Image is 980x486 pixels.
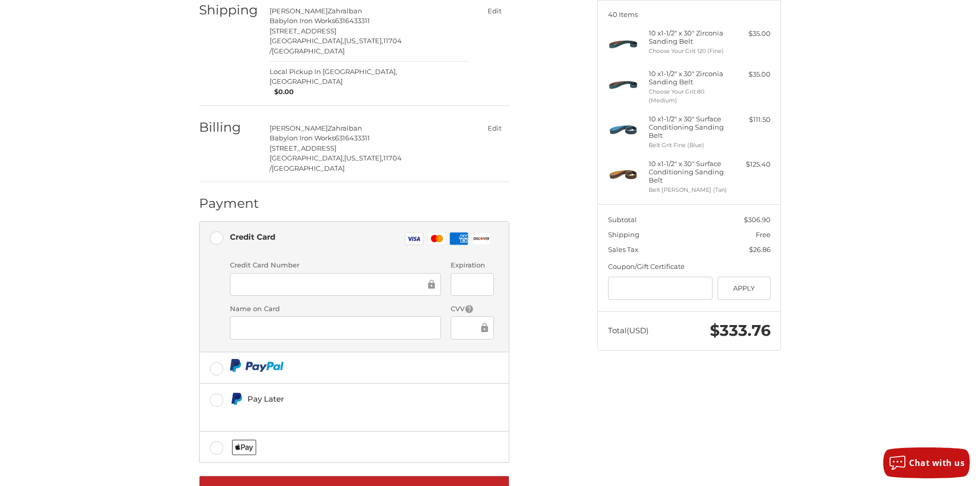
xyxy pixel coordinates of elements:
[270,154,344,162] span: [GEOGRAPHIC_DATA],
[608,230,639,239] span: Shipping
[230,304,441,314] label: Name on Card
[272,164,345,172] span: [GEOGRAPHIC_DATA]
[344,37,383,45] span: [US_STATE],
[199,195,259,211] h2: Payment
[270,27,336,35] span: [STREET_ADDRESS]
[270,16,335,25] span: Babylon Iron Works
[649,186,727,194] li: Belt [PERSON_NAME] (Tan)
[270,144,336,152] span: [STREET_ADDRESS]
[649,115,727,140] h4: 10 x 1-1/2" x 30" Surface Conditioning Sanding Belt
[730,159,771,170] div: $125.40
[230,409,439,419] iframe: PayPal Message 1
[649,141,727,150] li: Belt Grit Fine (Blue)
[451,260,493,271] label: Expiration
[649,29,727,46] h4: 10 x 1-1/2" x 30" Zirconia Sanding Belt
[328,124,362,132] span: Zahralban
[344,154,383,162] span: [US_STATE],
[730,115,771,125] div: $111.50
[730,29,771,39] div: $35.00
[247,390,438,407] div: Pay Later
[199,119,259,135] h2: Billing
[270,7,328,15] span: [PERSON_NAME]
[458,322,478,334] iframe: Secure Credit Card Frame - CVV
[909,457,965,469] span: Chat with us
[649,69,727,86] h4: 10 x 1-1/2" x 30" Zirconia Sanding Belt
[270,37,344,45] span: [GEOGRAPHIC_DATA],
[608,10,771,19] h3: 40 Items
[608,326,649,335] span: Total (USD)
[744,215,771,224] span: $306.90
[608,262,771,272] div: Coupon/Gift Certificate
[458,278,486,290] iframe: Secure Credit Card Frame - Expiration Date
[718,277,771,300] button: Apply
[270,124,328,132] span: [PERSON_NAME]
[335,134,370,142] span: 6316433311
[479,4,509,19] button: Edit
[608,215,637,224] span: Subtotal
[749,245,771,254] span: $26.86
[649,87,727,104] li: Choose Your Grit 80 (Medium)
[710,321,771,340] span: $333.76
[649,159,727,185] h4: 10 x 1-1/2" x 30" Surface Conditioning Sanding Belt
[232,440,256,455] img: Applepay icon
[451,304,493,314] label: CVV
[328,7,362,15] span: Zahralban
[649,47,727,56] li: Choose Your Grit 120 (Fine)
[479,121,509,136] button: Edit
[237,278,426,290] iframe: Secure Credit Card Frame - Credit Card Number
[270,87,294,97] span: $0.00
[230,228,275,245] div: Credit Card
[608,245,638,254] span: Sales Tax
[230,359,284,372] img: PayPal icon
[756,230,771,239] span: Free
[270,37,402,55] span: 11704 /
[335,16,370,25] span: 6316433311
[230,392,243,405] img: Pay Later icon
[199,2,259,18] h2: Shipping
[883,447,970,478] button: Chat with us
[270,154,402,172] span: 11704 /
[272,47,345,55] span: [GEOGRAPHIC_DATA]
[230,260,441,271] label: Credit Card Number
[270,67,470,87] span: Local Pickup In [GEOGRAPHIC_DATA], [GEOGRAPHIC_DATA]
[270,134,335,142] span: Babylon Iron Works
[730,69,771,80] div: $35.00
[608,277,713,300] input: Gift Certificate or Coupon Code
[237,322,434,334] iframe: Secure Credit Card Frame - Cardholder Name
